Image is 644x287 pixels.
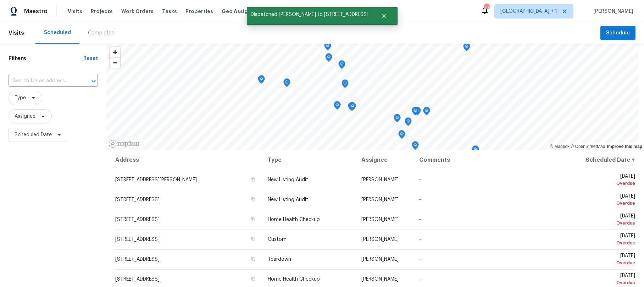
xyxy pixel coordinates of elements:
div: Map marker [463,43,470,54]
span: Projects [91,8,113,15]
span: - [419,197,421,202]
div: Map marker [398,130,405,141]
span: Visits [9,25,24,41]
div: Map marker [412,141,419,152]
div: Map marker [472,145,479,156]
div: Overdue [575,200,635,207]
div: Scheduled [44,29,71,36]
button: Close [372,9,396,23]
input: Search for an address... [9,76,78,87]
span: Tasks [162,9,177,14]
span: Schedule [606,29,630,38]
span: Maestro [24,8,48,15]
span: Properties [185,8,213,15]
div: Map marker [258,75,265,86]
span: - [419,277,421,282]
span: [PERSON_NAME] [361,217,399,222]
span: [DATE] [575,174,635,187]
div: Overdue [575,279,635,286]
span: - [419,217,421,222]
canvas: Map [106,44,639,150]
div: Map marker [283,78,290,89]
div: Overdue [575,239,635,247]
span: [PERSON_NAME] [361,237,399,242]
a: Mapbox homepage [109,140,140,148]
button: Zoom out [110,57,120,68]
span: Home Health Checkup [268,217,320,222]
span: Type [15,94,26,101]
h1: Filters [9,55,83,62]
button: Schedule [600,26,635,40]
th: Assignee [356,150,413,170]
div: 27 [484,4,489,11]
span: New Listing Audit [268,177,308,182]
span: [PERSON_NAME] [361,257,399,262]
span: Home Health Checkup [268,277,320,282]
div: Map marker [423,107,430,118]
div: Map marker [412,107,419,118]
div: Map marker [338,60,345,71]
div: Reset [83,55,98,62]
span: [STREET_ADDRESS] [115,277,160,282]
button: Copy Address [250,196,256,203]
div: Overdue [575,180,635,187]
span: Work Orders [121,8,154,15]
span: [STREET_ADDRESS] [115,237,160,242]
div: Overdue [575,259,635,266]
span: [STREET_ADDRESS] [115,217,160,222]
div: Map marker [394,114,401,125]
a: Improve this map [607,144,642,149]
button: Copy Address [250,216,256,222]
th: Comments [413,150,570,170]
span: [STREET_ADDRESS][PERSON_NAME] [115,177,197,182]
div: Map marker [325,53,332,64]
span: - [419,177,421,182]
div: Map marker [324,42,331,53]
a: OpenStreetMap [571,144,605,149]
button: Zoom in [110,47,120,57]
div: Completed [88,29,115,37]
span: [PERSON_NAME] [361,277,399,282]
th: Scheduled Date ↑ [570,150,635,170]
span: New Listing Audit [268,197,308,202]
span: [PERSON_NAME] [361,197,399,202]
button: Copy Address [250,256,256,262]
span: [DATE] [575,273,635,286]
span: [STREET_ADDRESS] [115,197,160,202]
span: [GEOGRAPHIC_DATA] + 1 [500,8,557,15]
span: Custom [268,237,287,242]
span: - [419,237,421,242]
span: Teardown [268,257,291,262]
span: [STREET_ADDRESS] [115,257,160,262]
div: Map marker [405,117,412,128]
span: [DATE] [575,233,635,247]
span: Visits [68,8,82,15]
span: [DATE] [575,253,635,266]
span: Scheduled Date [15,131,52,138]
div: Overdue [575,220,635,227]
span: [PERSON_NAME] [361,177,399,182]
button: Copy Address [250,176,256,183]
span: [DATE] [575,214,635,227]
th: Address [115,150,262,170]
button: Open [89,76,99,86]
span: Geo Assignments [222,8,268,15]
span: Assignee [15,113,35,120]
a: Mapbox [550,144,570,149]
span: [PERSON_NAME] [590,8,633,15]
span: [DATE] [575,194,635,207]
div: Map marker [342,79,349,90]
button: Copy Address [250,276,256,282]
span: - [419,257,421,262]
span: Dispatched [PERSON_NAME] to [STREET_ADDRESS] [247,7,372,22]
button: Copy Address [250,236,256,242]
th: Type [262,150,356,170]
